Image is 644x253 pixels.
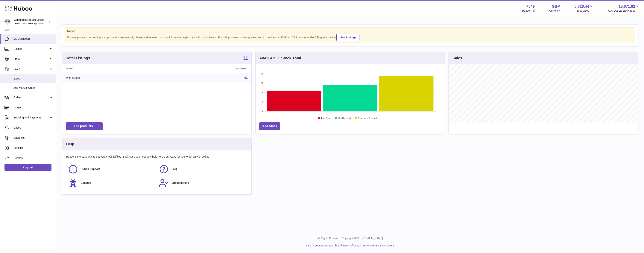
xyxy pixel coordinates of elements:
[244,76,248,79] a: 62
[244,56,248,60] a: 62
[13,136,53,140] span: Channels
[321,117,332,120] text: Low Stock
[13,116,49,119] span: Invoicing and Payments
[159,164,246,174] a: FAQ
[68,178,155,188] a: Benefits
[312,244,394,247] li: and
[67,33,633,41] div: If you're planning on sending your products internationally please add required customs informati...
[362,244,395,247] a: Service Terms & Conditions
[68,164,155,174] a: Huboo Support
[358,117,378,120] text: Stock over 2 months
[526,4,535,9] strong: 7549
[81,181,91,185] span: Benefits
[336,34,359,41] a: View Listings
[552,4,560,9] strong: GBP
[4,164,51,171] a: Log out
[13,67,49,71] span: Sales
[81,167,100,171] span: Huboo Support
[66,142,74,147] h3: Help
[14,18,48,25] div: Cambridge Nutraceuticals Ltd
[522,9,535,13] div: Huboo Ref
[13,86,53,90] span: Add Manual Order
[67,29,633,33] strong: Notice
[13,37,53,41] span: My Dashboard
[13,57,49,61] span: Stock
[575,4,593,13] a: 5,628.44 Total sales
[549,9,560,13] div: Currency
[13,156,53,160] span: Returns
[4,19,10,25] img: qvc@camnutra.com
[13,96,49,99] span: Orders
[452,56,462,61] h3: Sales
[66,56,90,61] h3: Total Listings
[13,146,53,150] span: Settings
[575,4,589,9] span: 5,628.44
[13,77,53,80] span: Sales
[259,56,301,61] h3: AVAILABLE Stock Total
[13,47,49,51] span: Listings
[314,244,358,247] a: Website and Dashboard Terms of Use
[13,106,53,109] span: Usage
[608,4,640,13] a: 15,671.82 AVAILABLE Stock Total
[62,73,162,83] td: With Huboo
[171,167,177,171] span: FAQ
[66,155,248,158] p: Huboo is the easy way to get your stock fulfilled. But incase you need any help here's our ways f...
[162,64,251,73] th: Quantity
[66,122,103,130] a: Add products
[619,4,635,9] span: 15,671.82
[262,101,263,103] text: 5
[338,117,352,120] text: Healthy stock
[244,56,248,60] strong: 62
[261,73,263,75] text: 20
[159,178,246,188] a: Subscriptions
[62,64,162,73] th: Name
[577,9,593,13] span: Total sales
[262,110,263,112] text: 0
[14,22,55,25] span: [EMAIL_ADDRESS][DOMAIN_NAME]
[608,9,640,13] span: AVAILABLE Stock Total
[261,82,263,84] text: 15
[59,237,641,240] p: All Rights Reserved. Copyright 2025 - [DOMAIN_NAME]
[259,122,280,130] a: Add Stock
[171,181,189,185] span: Subscriptions
[261,91,263,94] text: 10
[306,244,311,247] a: Help
[13,126,53,129] span: Cases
